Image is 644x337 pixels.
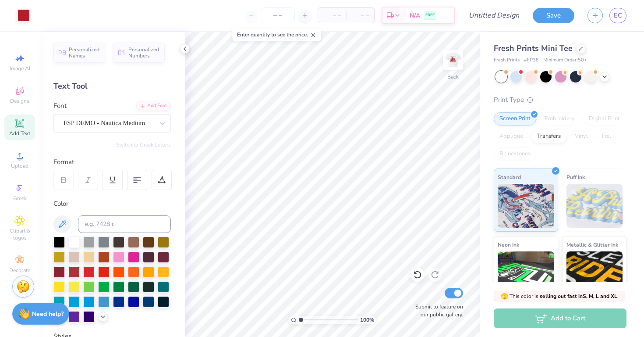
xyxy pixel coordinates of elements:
div: Text Tool [53,80,171,92]
span: Decorate [9,267,30,274]
div: Applique [494,130,529,143]
button: Save [533,8,574,23]
img: Back [444,51,462,68]
span: EC [614,11,622,21]
span: 🫣 [501,292,508,301]
div: Format [53,157,172,167]
span: Designs [10,97,29,104]
span: Greek [13,195,27,202]
div: Color [53,199,171,209]
span: Personalized Numbers [128,47,159,59]
span: Metallic & Glitter Ink [566,240,618,249]
span: Image AI [10,65,30,72]
img: Metallic & Glitter Ink [566,251,623,295]
span: This color is . [501,292,619,300]
span: – – [323,11,341,20]
div: Foil [596,130,617,143]
div: Transfers [531,130,566,143]
button: Switch to Greek Letters [116,141,171,148]
strong: selling out fast in S, M, L and XL [540,293,617,300]
img: Puff Ink [566,184,623,228]
span: Fresh Prints [494,57,520,64]
label: Font [53,101,67,111]
img: Neon Ink [498,251,554,295]
div: Enter quantity to see the price. [232,29,321,41]
label: Submit to feature on our public gallery. [410,303,463,319]
span: FREE [425,12,435,18]
img: Standard [498,184,554,228]
input: – – [261,7,295,23]
strong: Need help? [32,310,64,318]
span: Personalized Names [69,47,100,59]
span: N/A [410,11,420,20]
span: Minimum Order: 50 + [543,57,587,64]
span: – – [351,11,369,20]
span: Puff Ink [566,172,585,182]
div: Vinyl [569,130,594,143]
div: Add Font [136,101,171,111]
input: e.g. 7428 c [78,215,171,233]
div: Print Type [494,95,626,105]
div: Rhinestones [494,147,536,161]
span: Neon Ink [498,240,519,249]
span: Add Text [9,130,30,137]
span: Fresh Prints Mini Tee [494,43,573,54]
span: Upload [11,162,28,169]
span: # FP38 [524,57,539,64]
span: 100 % [360,316,374,324]
div: Back [447,73,459,81]
div: Screen Print [494,112,536,125]
span: Standard [498,172,521,182]
span: Clipart & logos [4,227,35,241]
input: Untitled Design [462,7,526,24]
div: Embroidery [539,112,580,125]
a: EC [609,8,626,23]
div: Digital Print [583,112,626,125]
